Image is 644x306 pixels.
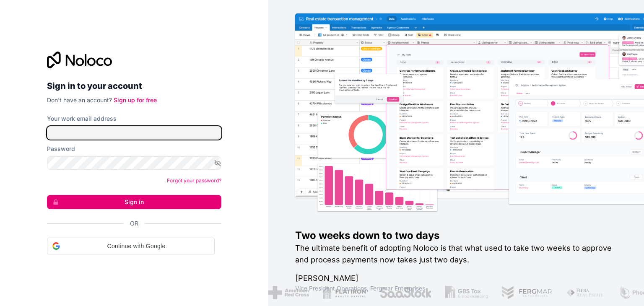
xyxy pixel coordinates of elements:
[47,114,117,123] label: Your work email address
[114,96,157,104] a: Sign up for free
[167,177,221,184] a: Forgot your password?
[47,156,221,170] input: Password
[47,238,215,254] div: Continue with Google
[47,96,112,104] span: Don't have an account?
[63,242,209,251] span: Continue with Google
[295,229,617,242] h1: Two weeks down to two days
[295,284,617,293] h1: Vice President Operations , Fergmar Enterprises
[47,195,221,209] button: Sign in
[295,272,617,284] h1: [PERSON_NAME]
[295,242,617,266] h2: The ultimate benefit of adopting Noloco is that what used to take two weeks to approve and proces...
[47,145,75,153] label: Password
[267,286,308,299] img: /assets/american-red-cross-BAupjrZR.png
[47,126,221,140] input: Email address
[47,78,221,93] h2: Sign in to your account
[130,219,138,228] span: Or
